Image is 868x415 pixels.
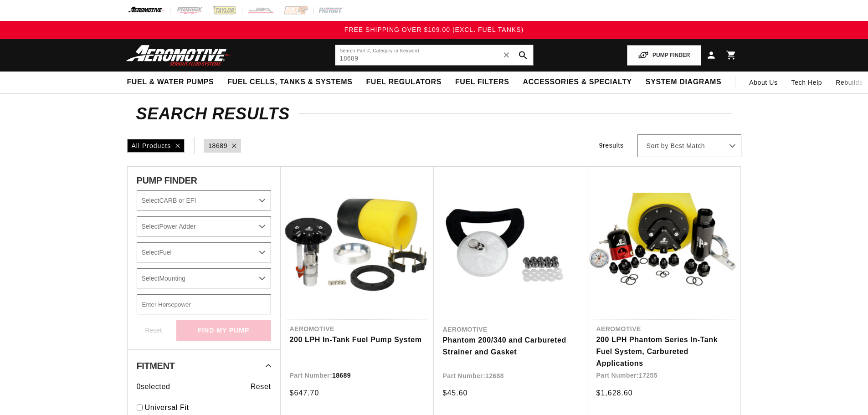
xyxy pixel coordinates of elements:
[137,176,197,185] span: PUMP FINDER
[627,45,701,66] button: PUMP FINDER
[227,77,352,87] span: Fuel Cells, Tanks & Systems
[513,45,533,65] button: search button
[123,45,237,66] img: Aeromotive
[221,72,359,93] summary: Fuel Cells, Tanks & Systems
[599,142,624,149] span: 9 results
[443,334,578,358] a: Phantom 200/340 and Carbureted Strainer and Gasket
[137,216,271,236] select: Power Adder
[127,139,185,153] div: All Products
[836,77,863,87] span: Rebuilds
[251,381,271,393] span: Reset
[639,72,728,93] summary: System Diagrams
[335,45,533,65] input: Search by Part Number, Category or Keyword
[448,72,516,93] summary: Fuel Filters
[137,361,175,370] span: Fitment
[136,107,732,121] h2: Search Results
[366,77,441,87] span: Fuel Regulators
[516,72,639,93] summary: Accessories & Specialty
[137,294,271,314] input: Enter Horsepower
[637,134,741,157] select: Sort by
[344,26,524,33] span: FREE SHIPPING OVER $109.00 (EXCL. FUEL TANKS)
[137,381,170,393] span: 0 selected
[503,48,511,62] span: ✕
[455,77,509,87] span: Fuel Filters
[290,334,425,346] a: 200 LPH In-Tank Fuel Pump System
[749,79,777,86] span: About Us
[137,190,271,210] select: CARB or EFI
[120,72,221,93] summary: Fuel & Water Pumps
[145,402,271,414] a: Universal Fit
[137,268,271,288] select: Mounting
[137,242,271,262] select: Fuel
[127,77,214,87] span: Fuel & Water Pumps
[523,77,632,87] span: Accessories & Specialty
[742,72,784,93] a: About Us
[208,141,227,151] a: 18689
[596,334,731,369] a: 200 LPH Phantom Series In-Tank Fuel System, Carbureted Applications
[647,142,668,151] span: Sort by
[359,72,448,93] summary: Fuel Regulators
[646,77,721,87] span: System Diagrams
[791,77,822,87] span: Tech Help
[785,72,829,93] summary: Tech Help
